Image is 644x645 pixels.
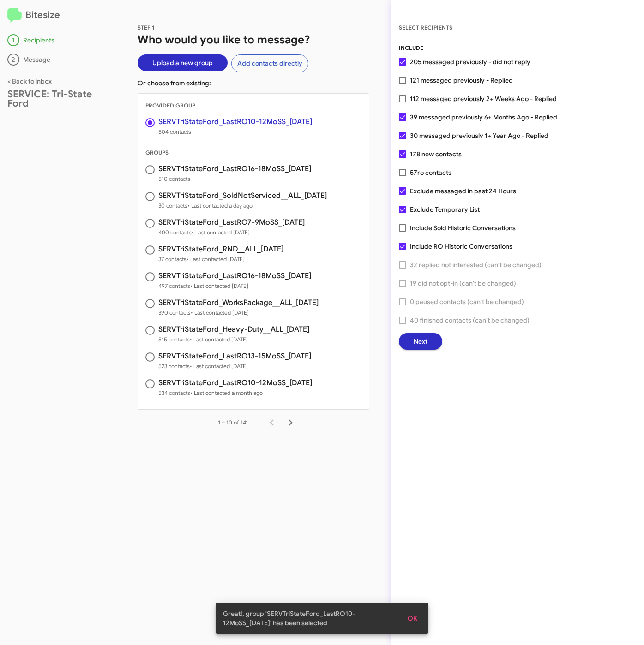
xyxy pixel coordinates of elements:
span: Include Sold Historic Conversations [410,222,516,233]
h3: SERVTriStateFord_LastRO10-12MoSS_[DATE] [158,379,312,387]
p: Or choose from existing: [138,78,369,88]
span: Upload a new group [152,54,213,71]
span: 523 contacts [158,362,311,371]
h3: SERVTriStateFord_SoldNotServiced__ALL_[DATE] [158,192,327,199]
h3: SERVTriStateFord_LastRO16-18MoSS_[DATE] [158,165,311,173]
span: Exclude messaged in past 24 Hours [410,185,516,197]
span: • Last contacted [DATE] [192,229,250,236]
h3: SERVTriStateFord_LastRO13-15MoSS_[DATE] [158,352,311,360]
span: SELECT RECIPIENTS [399,24,452,31]
span: 19 did not opt-in (can't be changed) [410,278,516,289]
button: Next page [281,413,300,432]
span: • Last contacted [DATE] [190,336,248,343]
div: SERVICE: Tri-State Ford [7,90,108,108]
span: 32 replied not interested (can't be changed) [410,259,542,270]
div: Recipients [7,34,108,46]
span: Exclude Temporary List [410,204,480,215]
span: STEP 1 [138,24,155,31]
span: 400 contacts [158,228,305,237]
span: 39 messaged previously 6+ Months Ago - Replied [410,112,557,123]
span: 57 [410,167,451,178]
span: 0 paused contacts (can't be changed) [410,296,524,307]
span: 112 messaged previously 2+ Weeks Ago - Replied [410,93,557,104]
span: 515 contacts [158,335,309,344]
div: 1 [7,34,19,46]
span: 504 contacts [158,127,312,137]
div: INCLUDE [399,43,637,53]
h1: Who would you like to message? [138,32,369,47]
h3: SERVTriStateFord_Heavy-Duty__ALL_[DATE] [158,326,309,333]
span: 121 messaged previously - Replied [410,75,513,86]
h3: SERVTriStateFord_LastRO16-18MoSS_[DATE] [158,272,311,280]
span: 37 contacts [158,255,283,264]
img: logo-minimal.svg [7,8,22,23]
div: PROVIDED GROUP [138,101,369,110]
div: 1 – 10 of 141 [218,418,248,427]
span: • Last contacted a month ago [190,389,263,396]
div: GROUPS [138,148,369,157]
h2: Bitesize [7,8,108,23]
span: 40 finished contacts (can't be changed) [410,315,530,326]
button: OK [400,610,425,627]
h3: SERVTriStateFord_WorksPackage__ALL_[DATE] [158,299,319,306]
span: OK [408,610,417,627]
a: < Back to inbox [7,77,52,85]
span: Great!, group 'SERVTriStateFord_LastRO10-12MoSS_[DATE]' has been selected [223,609,396,627]
h3: SERVTriStateFord_LastRO10-12MoSS_[DATE] [158,118,312,125]
span: 390 contacts [158,308,319,317]
span: Include RO Historic Conversations [410,241,512,252]
span: 178 new contacts [410,149,462,160]
span: 510 contacts [158,174,311,184]
span: 30 contacts [158,201,327,210]
span: 205 messaged previously - did not reply [410,56,530,67]
button: Previous page [263,413,281,432]
span: • Last contacted [DATE] [187,256,245,263]
span: • Last contacted [DATE] [190,363,248,370]
span: ro contacts [417,168,451,177]
span: 534 contacts [158,388,312,398]
span: • Last contacted a day ago [187,202,253,209]
button: Next [399,333,442,350]
span: Next [414,333,427,350]
h3: SERVTriStateFord_LastRO7-9MoSS_[DATE] [158,219,305,226]
button: Upload a new group [138,54,228,71]
span: 497 contacts [158,281,311,291]
div: Message [7,54,108,66]
span: • Last contacted [DATE] [191,309,249,316]
h3: SERVTriStateFord_RND__ALL_[DATE] [158,245,283,253]
span: • Last contacted [DATE] [190,282,248,289]
span: 30 messaged previously 1+ Year Ago - Replied [410,130,548,141]
button: Add contacts directly [231,54,308,72]
div: 2 [7,54,19,66]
